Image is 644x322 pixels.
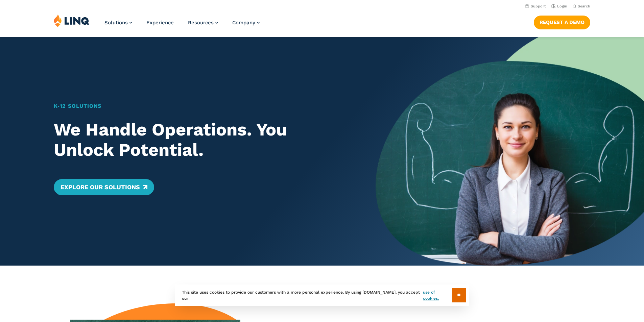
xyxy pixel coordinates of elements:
[534,14,590,29] nav: Button Navigation
[376,37,644,266] img: Home Banner
[54,102,350,110] h1: K‑12 Solutions
[104,14,260,36] nav: Primary Navigation
[188,20,214,26] span: Resources
[551,4,567,8] a: Login
[54,179,154,195] a: Explore Our Solutions
[175,284,469,306] div: This site uses cookies to provide our customers with a more personal experience. By using [DOMAIN...
[423,289,452,301] a: use of cookies.
[54,14,90,27] img: LINQ | K‑12 Software
[573,4,590,9] button: Open Search Bar
[578,4,590,8] span: Search
[104,20,132,26] a: Solutions
[232,20,260,26] a: Company
[104,20,128,26] span: Solutions
[54,120,350,160] h2: We Handle Operations. You Unlock Potential.
[525,4,546,8] a: Support
[232,20,255,26] span: Company
[534,16,590,29] a: Request a Demo
[188,20,218,26] a: Resources
[146,20,174,26] a: Experience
